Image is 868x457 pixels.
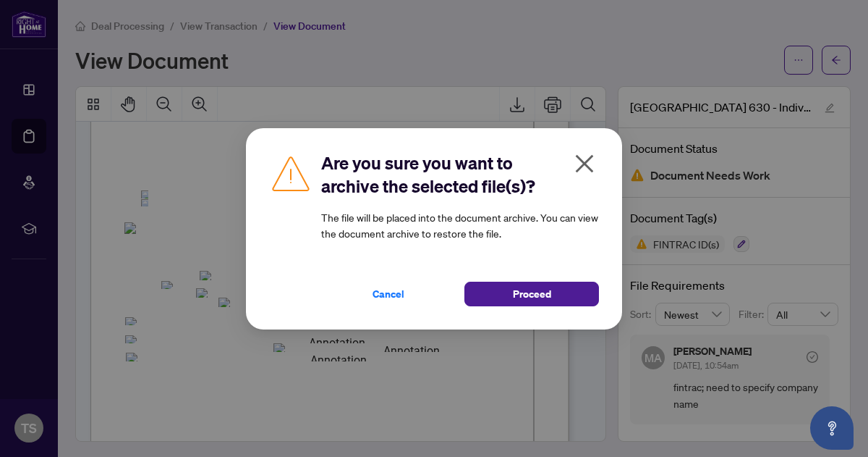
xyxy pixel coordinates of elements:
[464,282,599,306] button: Proceed
[573,152,596,175] span: close
[810,406,854,450] button: Open asap
[321,209,599,241] article: The file will be placed into the document archive. You can view the document archive to restore t...
[269,151,312,195] img: Caution Icon
[373,282,404,306] span: Cancel
[513,282,551,306] span: Proceed
[321,151,599,198] h2: Are you sure you want to archive the selected file(s)?
[321,282,456,306] button: Cancel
